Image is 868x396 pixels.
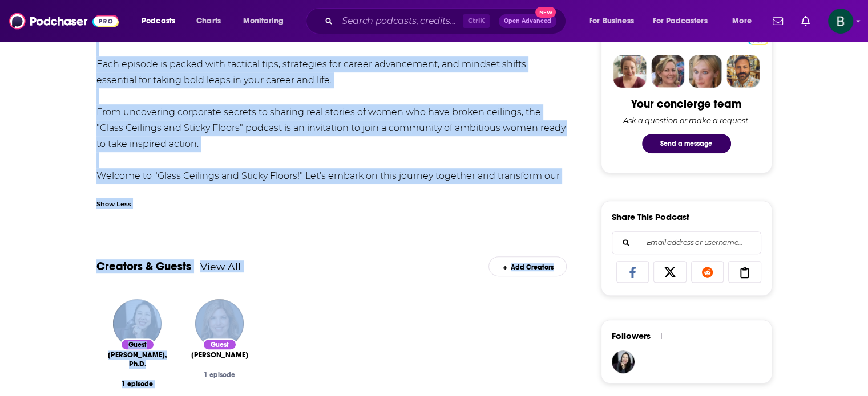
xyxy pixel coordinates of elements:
a: Share on Reddit [691,261,724,283]
button: open menu [645,12,724,30]
img: Mary Poffenroth, Ph.D. [113,299,162,348]
h3: Share This Podcast [612,211,689,222]
span: [PERSON_NAME] [191,350,248,360]
a: Copy Link [728,261,761,283]
span: Monitoring [243,13,284,29]
img: Keri Ohlrich [195,299,244,348]
button: Show profile menu [828,9,853,34]
div: Ask a question or make a request. [623,116,750,125]
div: 1 episode [106,380,169,388]
button: open menu [134,12,190,30]
span: Open Advanced [504,18,551,24]
a: Show notifications dropdown [797,11,814,31]
div: Your concierge team [631,97,741,111]
div: Add Creators [488,256,567,276]
div: 1 [660,331,663,341]
img: Jules Profile [689,55,722,88]
button: open menu [724,12,766,30]
button: open menu [235,12,298,30]
img: marypoffenroth [612,350,635,373]
div: Guest [120,338,155,350]
span: Logged in as betsy46033 [828,9,853,34]
a: Keri Ohlrich [191,350,248,360]
img: Jon Profile [726,55,760,88]
img: User Profile [828,9,853,34]
span: For Business [589,13,634,29]
span: Ctrl K [463,14,490,28]
span: Podcasts [142,13,175,29]
span: For Podcasters [653,13,708,29]
img: Podchaser - Follow, Share and Rate Podcasts [9,10,119,32]
span: Followers [612,330,651,341]
a: View All [200,260,241,272]
div: Search followers [612,231,761,254]
a: Share on Facebook [616,261,649,283]
span: [PERSON_NAME], Ph.D. [106,350,169,369]
a: Show notifications dropdown [768,11,788,31]
a: Creators & Guests [96,259,191,273]
span: Charts [196,13,221,29]
a: Share on X/Twitter [653,261,687,283]
button: Send a message [642,134,731,153]
span: More [732,13,752,29]
a: Charts [189,12,228,30]
img: Sydney Profile [613,55,647,88]
span: New [535,7,556,18]
div: Search podcasts, credits, & more... [317,8,577,34]
input: Search podcasts, credits, & more... [337,12,463,30]
a: Mary Poffenroth, Ph.D. [106,350,169,369]
input: Email address or username... [621,232,752,254]
img: Barbara Profile [651,55,684,88]
div: 1 episode [188,371,252,379]
button: open menu [581,12,648,30]
button: Open AdvancedNew [499,14,556,28]
div: Guest [203,338,237,350]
